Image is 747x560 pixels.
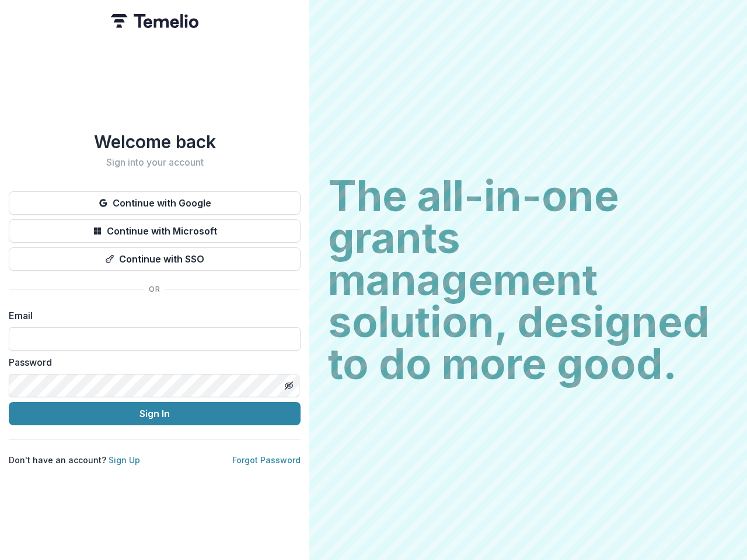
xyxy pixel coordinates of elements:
[9,309,294,323] label: Email
[109,455,140,465] a: Sign Up
[9,247,301,271] button: Continue with SSO
[9,157,301,168] h2: Sign into your account
[9,355,294,369] label: Password
[9,131,301,152] h1: Welcome back
[280,376,298,395] button: Toggle password visibility
[232,455,301,465] a: Forgot Password
[9,191,301,215] button: Continue with Google
[9,219,301,243] button: Continue with Microsoft
[111,14,198,28] img: Temelio
[9,402,301,425] button: Sign In
[9,454,140,466] p: Don't have an account?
